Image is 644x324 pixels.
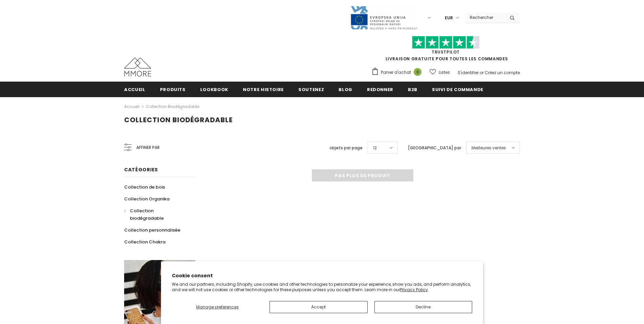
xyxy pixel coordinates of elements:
a: Lookbook [200,82,228,97]
span: Produits [160,86,186,93]
span: Panier d'achat [381,69,411,76]
span: 12 [373,145,377,151]
button: Manage preferences [172,301,263,313]
span: Collection personnalisée [124,227,180,233]
span: Redonner [367,86,393,93]
input: Search Site [466,13,505,22]
span: Accueil [124,86,145,93]
a: Panier d'achat 0 [371,67,425,78]
a: Blog [339,82,352,97]
h2: Cookie consent [172,272,472,279]
a: Accueil [124,103,139,111]
span: Collection Chakra [124,239,165,245]
a: S'identifier [458,70,479,75]
span: Manage preferences [196,304,239,310]
a: Collection Chakra [124,236,165,248]
a: Collection Organika [124,193,169,205]
span: Suivi de commande [432,86,483,93]
span: LIVRAISON GRATUITE POUR TOUTES LES COMMANDES [371,39,520,62]
label: [GEOGRAPHIC_DATA] par [408,145,461,151]
span: Meilleures ventes [471,145,506,151]
span: Blog [339,86,352,93]
span: B2B [408,86,417,93]
span: Catégories [124,166,158,173]
span: Collection biodégradable [130,208,164,221]
span: EUR [445,15,453,21]
label: objets par page [329,145,363,151]
span: Lookbook [200,86,228,93]
a: Suivi de commande [432,82,483,97]
a: soutenez [298,82,324,97]
a: Collection biodégradable [124,205,188,224]
span: Listes [439,69,450,76]
img: Faites confiance aux étoiles pilotes [412,36,480,49]
p: We and our partners, including Shopify, use cookies and other technologies to personalize your ex... [172,282,472,292]
span: soutenez [298,86,324,93]
button: Decline [374,301,473,313]
a: Accueil [124,82,145,97]
a: Privacy Policy [400,287,428,293]
button: Accept [270,301,368,313]
a: Produits [160,82,186,97]
span: Collection biodégradable [124,115,233,125]
span: Notre histoire [243,86,284,93]
a: Collection personnalisée [124,224,180,236]
img: Cas MMORE [124,58,151,77]
img: Javni Razpis [350,5,418,30]
span: 0 [414,68,421,76]
a: Listes [430,66,450,78]
a: Créez un compte [485,70,520,75]
span: or [480,70,484,75]
span: Collection de bois [124,184,165,190]
a: TrustPilot [432,49,460,55]
a: Notre histoire [243,82,284,97]
a: Collection de bois [124,181,165,193]
a: B2B [408,82,417,97]
span: Collection Organika [124,196,169,202]
a: Javni Razpis [350,15,418,20]
a: Redonner [367,82,393,97]
span: Affiner par [136,144,160,151]
a: Collection biodégradable [146,104,199,109]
